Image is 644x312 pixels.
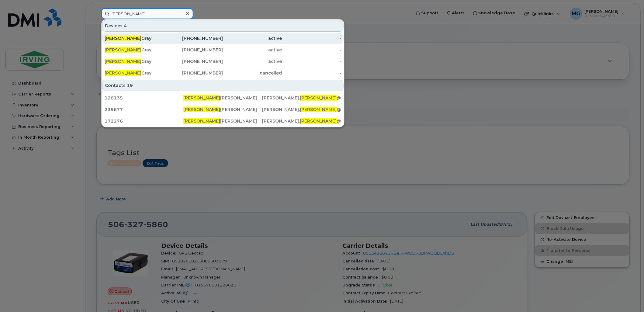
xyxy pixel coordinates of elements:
[262,118,341,124] div: [PERSON_NAME]. @[DOMAIN_NAME]
[102,33,344,44] a: [PERSON_NAME]Gray[PHONE_NUMBER]active-
[300,118,337,124] span: [PERSON_NAME]
[105,47,164,53] div: Gray
[105,58,164,64] div: Gray
[105,70,164,76] div: Gray
[164,58,223,64] div: [PHONE_NUMBER]
[105,47,141,53] span: [PERSON_NAME]
[262,95,341,101] div: [PERSON_NAME]. @[DOMAIN_NAME]
[102,104,344,115] a: 239677[PERSON_NAME][PERSON_NAME][PERSON_NAME].[PERSON_NAME]@[DOMAIN_NAME]
[105,59,141,64] span: [PERSON_NAME]
[282,58,341,64] div: -
[102,68,344,78] a: [PERSON_NAME]Gray[PHONE_NUMBER]cancelled-
[102,80,344,91] div: Contacts
[282,47,341,53] div: -
[102,116,344,127] a: 172276[PERSON_NAME][PERSON_NAME][PERSON_NAME].[PERSON_NAME]@[DOMAIN_NAME]
[105,36,141,41] span: [PERSON_NAME]
[183,107,220,112] span: [PERSON_NAME]
[164,35,223,41] div: [PHONE_NUMBER]
[102,92,344,103] a: 128135[PERSON_NAME][PERSON_NAME][PERSON_NAME].[PERSON_NAME]@[DOMAIN_NAME]
[282,70,341,76] div: -
[102,56,344,67] a: [PERSON_NAME]Gray[PHONE_NUMBER]active-
[105,95,183,101] div: 128135
[300,95,337,101] span: [PERSON_NAME]
[183,118,262,124] div: [PERSON_NAME]
[183,95,220,101] span: [PERSON_NAME]
[300,107,337,112] span: [PERSON_NAME]
[223,70,282,76] div: cancelled
[105,70,141,76] span: [PERSON_NAME]
[223,35,282,41] div: active
[127,82,133,88] span: 19
[223,47,282,53] div: active
[164,70,223,76] div: [PHONE_NUMBER]
[105,35,164,41] div: Gray
[262,106,341,113] div: [PERSON_NAME]. @[DOMAIN_NAME]
[105,118,183,124] div: 172276
[223,58,282,64] div: active
[183,118,220,124] span: [PERSON_NAME]
[282,35,341,41] div: -
[102,44,344,55] a: [PERSON_NAME]Gray[PHONE_NUMBER]active-
[164,47,223,53] div: [PHONE_NUMBER]
[183,106,262,113] div: [PERSON_NAME]
[183,95,262,101] div: [PERSON_NAME]
[124,23,127,29] span: 4
[105,106,183,113] div: 239677
[102,20,344,32] div: Devices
